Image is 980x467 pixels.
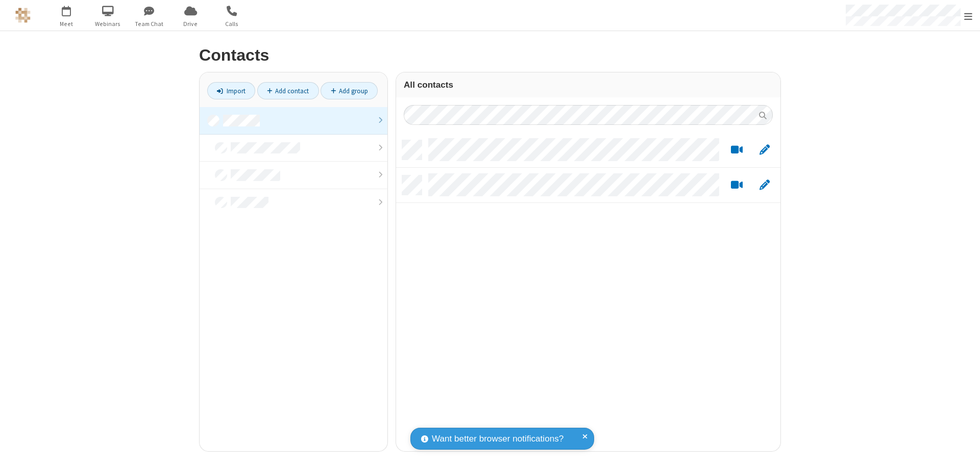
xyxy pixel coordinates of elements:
h3: All contacts [404,80,773,90]
span: Want better browser notifications? [432,432,563,446]
button: Start a video meeting [727,144,747,157]
span: Webinars [89,19,127,29]
a: Add group [321,82,378,99]
button: Edit [754,179,774,192]
span: Drive [171,19,210,29]
img: QA Selenium DO NOT DELETE OR CHANGE [15,8,31,23]
button: Edit [754,144,774,157]
h2: Contacts [199,46,781,64]
button: Start a video meeting [727,179,747,192]
div: grid [396,133,780,451]
span: Calls [213,19,251,29]
span: Meet [47,19,86,29]
a: Import [207,82,255,99]
a: Add contact [257,82,319,99]
span: Team Chat [130,19,168,29]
